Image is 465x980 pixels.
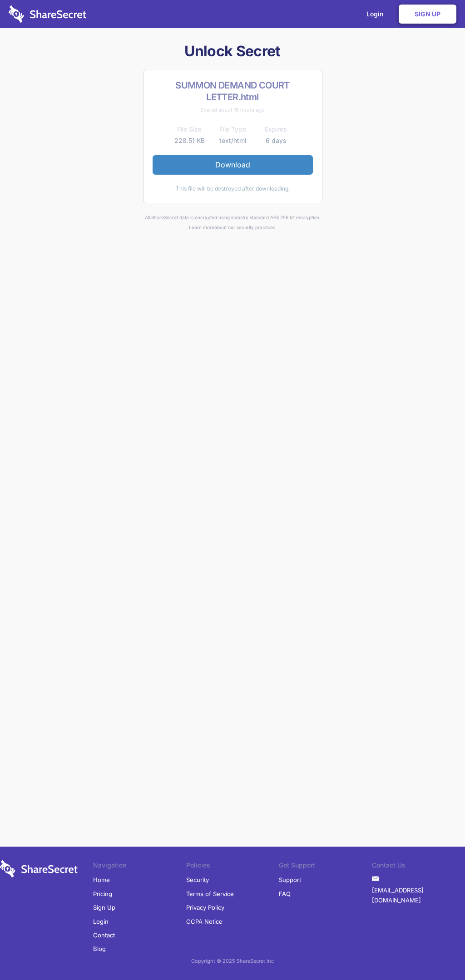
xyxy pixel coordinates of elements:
[186,860,279,873] li: Policies
[93,873,110,887] a: Home
[153,105,313,115] div: Shared about 18 hours ago
[93,942,106,955] a: Blog
[279,860,372,873] li: Get Support
[153,184,313,194] div: This file will be destroyed after downloading.
[186,901,224,914] a: Privacy Policy
[372,883,465,907] a: [EMAIL_ADDRESS][DOMAIN_NAME]
[93,928,115,942] a: Contact
[254,124,297,135] th: Expires
[372,860,465,873] li: Contact Us
[254,135,297,146] td: 6 days
[93,901,115,914] a: Sign Up
[93,915,109,928] a: Login
[279,887,291,901] a: FAQ
[168,135,211,146] td: 228.51 KB
[9,5,86,23] img: logo-wordmark-white-trans-d4663122ce5f474addd5e946df7df03e33cb6a1c49d2221995e7729f52c070b2.svg
[189,225,214,230] a: Learn more
[153,79,313,103] h2: SUMMON DEMAND COURT LETTER.html
[211,135,254,146] td: text/html
[93,887,112,901] a: Pricing
[211,124,254,135] th: File Type
[93,860,186,873] li: Navigation
[279,873,301,887] a: Support
[168,124,211,135] th: File Size
[186,873,209,887] a: Security
[399,5,456,24] a: Sign Up
[186,915,223,928] a: CCPA Notice
[186,887,234,901] a: Terms of Service
[153,155,313,174] a: Download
